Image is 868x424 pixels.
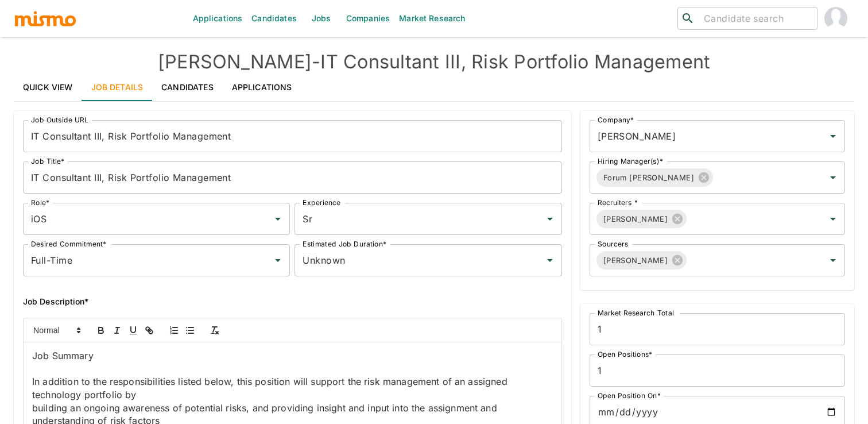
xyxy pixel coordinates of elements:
h6: Job Description* [23,295,562,309]
input: Candidate search [699,10,812,26]
p: In addition to the responsibilities listed below, this position will support the risk management ... [32,375,553,401]
span: [PERSON_NAME] [596,254,675,267]
span: [PERSON_NAME] [596,213,675,226]
a: Applications [223,74,301,101]
label: Role* [31,198,49,207]
a: Candidates [152,74,223,101]
button: Open [270,252,286,268]
div: Forum [PERSON_NAME] [596,168,713,187]
img: Gabriel Hernandez [824,7,847,30]
label: Sourcers [598,239,628,249]
button: Open [825,128,841,144]
button: Open [825,252,841,268]
button: Open [825,211,841,227]
p: Job Summary [32,349,553,363]
label: Job Title* [31,156,65,166]
label: Open Position On* [598,391,661,400]
span: Forum [PERSON_NAME] [596,171,701,184]
button: Open [542,211,558,227]
label: Market Research Total [598,308,674,318]
a: Job Details [82,74,153,101]
label: Company* [598,115,634,125]
button: Open [542,252,558,268]
label: Job Outside URL [31,115,88,125]
label: Desired Commitment* [31,239,107,249]
label: Experience [303,198,340,207]
label: Open Positions* [598,349,653,359]
button: Open [270,211,286,227]
div: [PERSON_NAME] [596,210,687,228]
a: Quick View [14,74,82,101]
img: logo [14,10,77,27]
h4: [PERSON_NAME] - IT Consultant III, Risk Portfolio Management [14,51,854,74]
label: Estimated Job Duration* [303,239,386,249]
button: Open [825,169,841,186]
label: Recruiters * [598,198,638,207]
div: [PERSON_NAME] [596,251,687,269]
label: Hiring Manager(s)* [598,156,663,166]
